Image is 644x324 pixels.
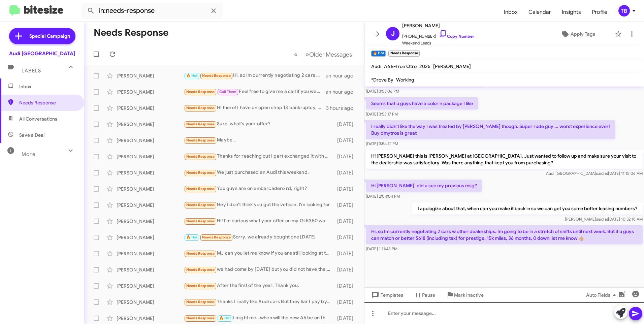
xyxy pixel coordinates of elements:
[117,234,184,241] div: [PERSON_NAME]
[334,186,359,192] div: [DATE]
[22,68,41,74] span: Labels
[366,97,478,109] p: Seems that u guys have a color n package I like
[186,235,198,239] span: 🔥 Hot
[186,300,215,304] span: Needs Response
[186,154,215,159] span: Needs Response
[334,283,359,289] div: [DATE]
[586,2,613,22] a: Profile
[366,120,615,139] p: I really didn't like the way I was treated by [PERSON_NAME] though. Super rude guy ... worst expe...
[186,138,215,142] span: Needs Response
[370,289,403,301] span: Templates
[219,90,237,94] span: Call Them
[117,137,184,144] div: [PERSON_NAME]
[117,153,184,160] div: [PERSON_NAME]
[184,185,334,193] div: You guys are on embarcadero rd, right?
[117,89,184,95] div: [PERSON_NAME]
[117,250,184,257] div: [PERSON_NAME]
[326,105,359,111] div: 3 hours ago
[301,47,356,61] button: Next
[186,170,215,175] span: Needs Response
[498,2,523,22] span: Inbox
[334,202,359,208] div: [DATE]
[402,30,474,40] span: [PHONE_NUMBER]
[186,187,215,191] span: Needs Response
[117,169,184,176] div: [PERSON_NAME]
[202,235,231,239] span: Needs Response
[186,284,215,288] span: Needs Response
[326,72,359,79] div: an hour ago
[388,51,419,57] small: Needs Response
[523,2,556,22] a: Calendar
[186,219,215,223] span: Needs Response
[334,169,359,176] div: [DATE]
[117,315,184,322] div: [PERSON_NAME]
[596,217,608,222] span: said at
[371,51,386,57] small: 🔥 Hot
[366,194,400,199] span: [DATE] 2:04:04 PM
[334,218,359,225] div: [DATE]
[409,289,441,301] button: Pause
[117,121,184,128] div: [PERSON_NAME]
[384,63,417,69] span: A6 E-Tron Qtro
[184,250,334,257] div: MJ can you let me know if you are still looking at this particular car?
[571,28,595,40] span: Apply Tags
[94,27,168,38] h1: Needs Response
[186,267,215,272] span: Needs Response
[334,234,359,241] div: [DATE]
[19,116,57,122] span: All Conversations
[396,77,414,83] span: Working
[9,28,75,44] a: Special Campaign
[19,132,44,138] span: Save a Deal
[419,63,430,69] span: 2025
[184,153,334,160] div: Thanks for reaching out I part exchanged it with Porsche Marin
[117,283,184,289] div: [PERSON_NAME]
[82,3,223,19] input: Search
[186,122,215,126] span: Needs Response
[366,150,643,169] p: Hi [PERSON_NAME] this is [PERSON_NAME] at [GEOGRAPHIC_DATA]. Just wanted to follow up and make su...
[9,50,75,57] div: Audi [GEOGRAPHIC_DATA]
[184,88,326,96] div: Feel free to give me a call if you wanna chat
[186,73,198,78] span: 🔥 Hot
[441,289,489,301] button: Mark Inactive
[334,266,359,273] div: [DATE]
[543,28,612,40] button: Apply Tags
[186,316,215,320] span: Needs Response
[184,72,326,79] div: Hi, so Im currently negotiating 2 cars w other dealerships. Im going to be in a stretch of shifts...
[613,5,637,17] button: TB
[371,77,393,83] span: *Drove By
[184,282,334,290] div: After the first of the year. Thank you.
[184,233,334,241] div: Sorry, we already bought one [DATE]
[184,104,326,112] div: Hi there! I have an open chap 13 bankruptcy, would need an order form to get approval from the tr...
[412,202,643,215] p: I apologize about that, when can you make it back in so we can get you some better leasing numbers?
[366,246,397,251] span: [DATE] 1:11:48 PM
[334,153,359,160] div: [DATE]
[334,315,359,322] div: [DATE]
[290,47,302,61] button: Previous
[366,141,398,146] span: [DATE] 3:54:12 PM
[117,218,184,225] div: [PERSON_NAME]
[309,51,352,58] span: Older Messages
[117,105,184,111] div: [PERSON_NAME]
[366,111,398,117] span: [DATE] 3:53:17 PM
[371,63,381,69] span: Audi
[184,136,334,144] div: Maybe...
[117,202,184,208] div: [PERSON_NAME]
[184,217,334,225] div: Hi! I'm curious what your offer on my GLK350 would be? Happy holidays to you!
[366,89,399,94] span: [DATE] 3:53:06 PM
[202,73,231,78] span: Needs Response
[439,34,474,39] a: Copy Number
[19,99,76,106] span: Needs Response
[186,106,215,110] span: Needs Response
[184,266,334,273] div: we had come by [DATE] but you did not have the new Q8 audi [PERSON_NAME] wanted. if you want to s...
[19,83,76,90] span: Inbox
[391,28,395,39] span: J
[117,266,184,273] div: [PERSON_NAME]
[565,217,643,222] span: [PERSON_NAME] [DATE] 10:32:18 AM
[290,47,356,61] nav: Page navigation example
[326,89,359,95] div: an hour ago
[556,2,586,22] a: Insights
[546,171,643,176] span: Audi [GEOGRAPHIC_DATA] [DATE] 11:15:06 AM
[364,289,409,301] button: Templates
